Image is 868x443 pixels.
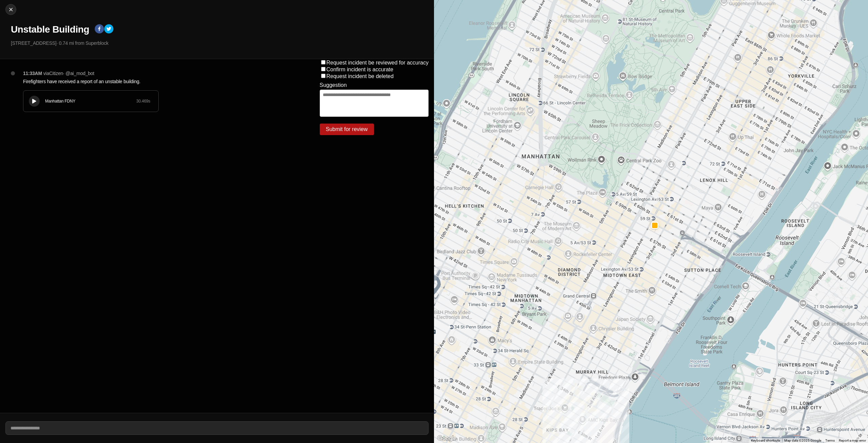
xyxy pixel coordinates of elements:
[45,98,136,104] div: Manhattan FDNY
[327,67,393,72] label: Confirm incident is accurate
[11,23,89,36] h1: Unstable Building
[5,4,16,15] button: cancel
[839,439,866,442] a: Report a map error
[136,98,150,104] div: 30.469 s
[43,70,94,77] p: via Citizen · @ ai_mod_bot
[23,70,42,77] p: 11:33AM
[95,24,104,35] button: facebook
[327,73,394,79] label: Request incident be deleted
[320,124,374,135] button: Submit for review
[436,434,458,443] a: Open this area in Google Maps (opens a new window)
[751,438,780,443] button: Keyboard shortcuts
[436,434,458,443] img: Google
[825,439,835,442] a: Terms (opens in new tab)
[23,78,293,85] p: Firefighters have received a report of an unstable building.
[11,40,429,47] p: [STREET_ADDRESS] · 0.74 mi from Superblock
[320,82,347,88] label: Suggestion
[327,60,429,66] label: Request incident be reviewed for accuracy
[7,6,14,13] img: cancel
[104,24,114,35] button: twitter
[784,439,821,442] span: Map data ©2025 Google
